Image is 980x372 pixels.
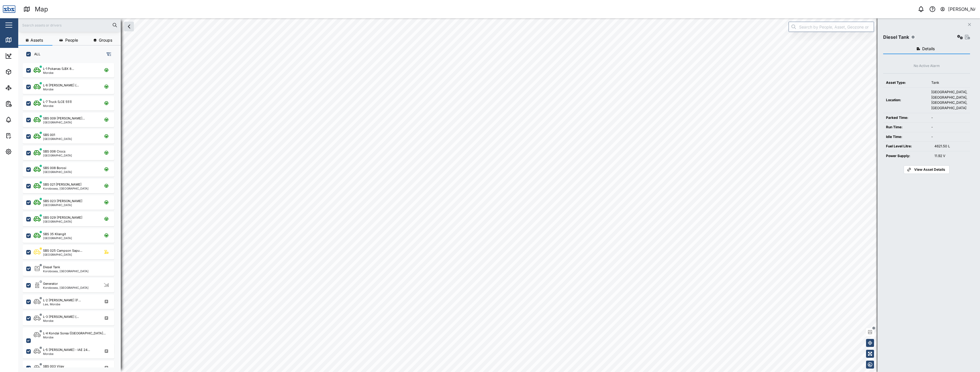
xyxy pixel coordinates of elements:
label: ALL [31,52,40,56]
div: SBS 023 [PERSON_NAME] [43,199,82,204]
div: No Active Alarm [914,63,940,69]
div: SBS 003 Vijay [43,364,64,369]
div: Morobe [43,336,106,339]
div: [GEOGRAPHIC_DATA] [43,154,72,157]
div: SBS 008 Borosi [43,166,66,170]
div: [GEOGRAPHIC_DATA] [43,220,82,223]
div: L-6 [PERSON_NAME] (... [43,83,79,88]
canvas: Map [18,18,980,372]
div: SBS 021 [PERSON_NAME] [43,182,81,187]
span: Groups [99,38,112,42]
div: Morobe [43,71,74,74]
div: Assets [15,69,32,75]
img: Main Logo [3,3,15,15]
div: L-1 Pokanas (LBX 8... [43,66,74,71]
div: Morobe [43,319,79,322]
input: Search assets or drivers [22,21,117,29]
div: - [931,115,967,121]
span: Assets [30,38,43,42]
div: SBS 025 Campson Sapu... [43,248,82,253]
div: Sites [15,85,28,91]
div: Asset Type: [886,80,926,86]
div: Map [15,37,28,43]
div: Morobe [43,104,72,107]
div: Lae, Morobe [43,303,81,306]
div: Run Time: [886,125,926,130]
div: Tank [931,80,967,86]
div: [GEOGRAPHIC_DATA] [43,170,72,173]
div: SBS 006 Crocs [43,149,66,154]
div: Settings [15,149,35,155]
div: [GEOGRAPHIC_DATA] [43,137,72,140]
input: Search by People, Asset, Geozone or Place [789,22,874,32]
span: Details [922,47,935,51]
div: L-3 [PERSON_NAME] (... [43,314,79,319]
div: Idle Time: [886,134,926,140]
div: SBS 009 [PERSON_NAME]... [43,116,85,121]
div: Morobe [43,88,79,91]
div: Morobe [43,352,90,355]
a: View Asset Details [904,165,949,174]
div: - [931,125,967,130]
div: L-4 Kondai Sorea ([GEOGRAPHIC_DATA]... [43,331,106,336]
div: Generator [43,281,58,286]
div: [PERSON_NAME] [948,6,975,13]
div: [GEOGRAPHIC_DATA] [43,253,82,256]
div: SBS 35 Kilangit [43,232,66,237]
div: Korobosea, [GEOGRAPHIC_DATA] [43,187,89,190]
div: 11.92 V [934,153,967,159]
div: Diesel Tank [883,34,909,41]
div: Korobosea, [GEOGRAPHIC_DATA] [43,270,89,273]
div: [GEOGRAPHIC_DATA] [43,204,82,206]
span: View Asset Details [914,166,945,174]
div: Diesel Tank [43,265,60,270]
div: Map [35,4,48,14]
span: People [65,38,78,42]
div: 4621.50 L [934,144,967,149]
div: L-5 [PERSON_NAME] - IAE 24... [43,347,90,352]
div: Alarms [15,117,32,123]
div: L-7 Truck (LCE 551) [43,99,72,104]
div: [GEOGRAPHIC_DATA] [43,121,85,124]
div: Fuel Level Litre: [886,144,929,149]
div: grid [23,61,121,367]
div: Korobosea, [GEOGRAPHIC_DATA] [43,286,89,289]
button: [PERSON_NAME] [940,5,975,13]
div: Reports [15,101,34,107]
div: SBS 001 [43,133,55,137]
div: Parked Time: [886,115,926,121]
div: Power Supply: [886,153,929,159]
div: Tasks [15,133,30,139]
div: SBS 029 [PERSON_NAME] [43,215,82,220]
div: L-2 [PERSON_NAME] (F... [43,298,81,303]
div: - [931,134,967,140]
div: [GEOGRAPHIC_DATA], [GEOGRAPHIC_DATA], [GEOGRAPHIC_DATA], [GEOGRAPHIC_DATA] [931,90,967,111]
div: [GEOGRAPHIC_DATA] [43,237,72,239]
div: Location: [886,97,926,103]
div: Dashboard [15,53,40,59]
